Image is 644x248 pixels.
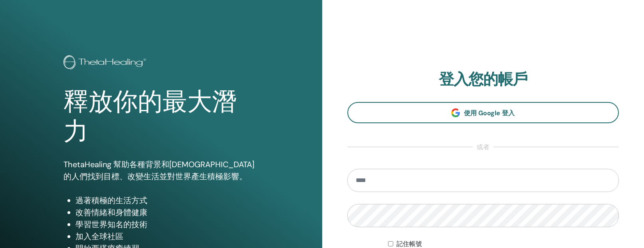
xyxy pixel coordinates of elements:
font: 加入全球社區 [75,231,123,242]
font: 過著積極的生活方式 [75,195,147,206]
font: 登入您的帳戶 [439,69,527,89]
font: 使用 Google 登入 [464,109,515,117]
a: 使用 Google 登入 [347,102,619,123]
font: 學習世界知名的技術 [75,219,147,230]
font: ThetaHealing 幫助各種背景和[DEMOGRAPHIC_DATA]的人們找到目標、改變生活並對世界產生積極影響。 [63,159,254,182]
font: 或者 [477,143,489,151]
font: 記住帳號 [396,240,422,248]
font: 改善情緒和身體健康 [75,207,147,218]
font: 釋放你的最大潛力 [63,88,237,146]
